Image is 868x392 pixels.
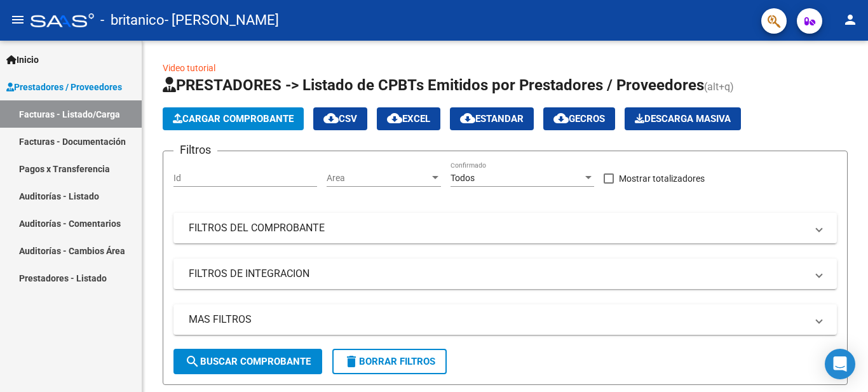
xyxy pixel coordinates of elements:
[323,113,357,125] span: CSV
[327,173,430,184] span: Area
[553,111,569,126] mat-icon: cloud_download
[189,221,806,235] mat-panel-title: FILTROS DEL COMPROBANTE
[619,171,705,186] span: Mostrar totalizadores
[173,113,294,125] span: Cargar Comprobante
[323,111,339,126] mat-icon: cloud_download
[10,12,25,27] mat-icon: menu
[460,111,475,126] mat-icon: cloud_download
[165,6,279,34] span: - [PERSON_NAME]
[635,113,731,125] span: Descarga Masiva
[450,107,534,130] button: Estandar
[344,356,435,367] span: Borrar Filtros
[553,113,605,125] span: Gecros
[843,12,858,27] mat-icon: person
[173,141,217,159] h3: Filtros
[173,213,837,243] mat-expansion-panel-header: FILTROS DEL COMPROBANTE
[163,107,304,130] button: Cargar Comprobante
[185,354,200,369] mat-icon: search
[100,6,165,34] span: - britanico
[173,349,322,374] button: Buscar Comprobante
[460,113,524,125] span: Estandar
[625,107,741,130] button: Descarga Masiva
[6,53,39,67] span: Inicio
[173,304,837,335] mat-expansion-panel-header: MAS FILTROS
[189,313,806,327] mat-panel-title: MAS FILTROS
[543,107,615,130] button: Gecros
[825,349,855,379] div: Open Intercom Messenger
[173,259,837,289] mat-expansion-panel-header: FILTROS DE INTEGRACION
[313,107,367,130] button: CSV
[387,111,402,126] mat-icon: cloud_download
[387,113,430,125] span: EXCEL
[332,349,447,374] button: Borrar Filtros
[163,63,215,73] a: Video tutorial
[344,354,359,369] mat-icon: delete
[377,107,440,130] button: EXCEL
[185,356,311,367] span: Buscar Comprobante
[704,81,734,93] span: (alt+q)
[6,80,122,94] span: Prestadores / Proveedores
[189,267,806,281] mat-panel-title: FILTROS DE INTEGRACION
[451,173,475,183] span: Todos
[625,107,741,130] app-download-masive: Descarga masiva de comprobantes (adjuntos)
[163,76,704,94] span: PRESTADORES -> Listado de CPBTs Emitidos por Prestadores / Proveedores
